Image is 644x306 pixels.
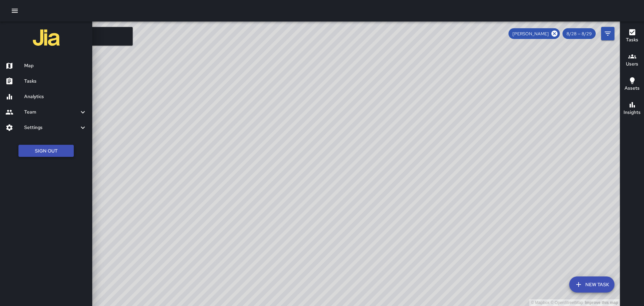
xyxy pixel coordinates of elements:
[24,78,87,85] h6: Tasks
[624,109,641,116] h6: Insights
[24,124,79,131] h6: Settings
[625,85,640,92] h6: Assets
[24,93,87,100] h6: Analytics
[24,108,79,116] h6: Team
[569,276,614,293] button: New Task
[18,145,74,157] button: Sign Out
[33,24,60,51] img: jia-logo
[24,62,87,70] h6: Map
[626,60,638,68] h6: Users
[626,36,638,44] h6: Tasks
